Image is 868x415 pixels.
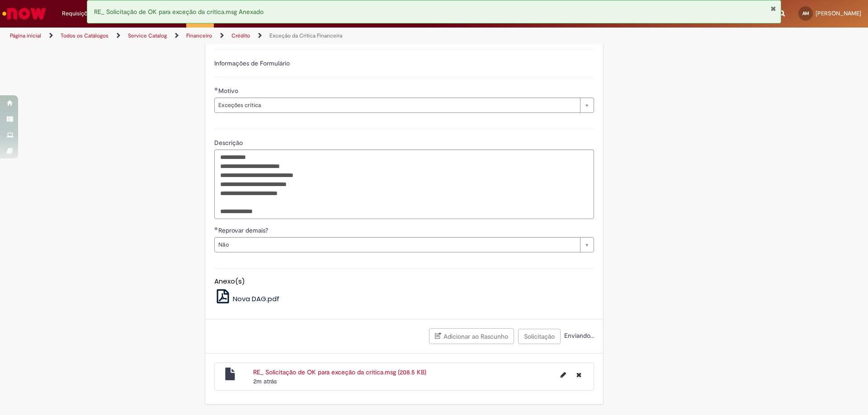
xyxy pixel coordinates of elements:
[571,368,587,382] button: Excluir RE_ Solicitação de OK para exceção da crítica.msg
[562,331,594,340] span: Enviando...
[218,98,576,112] span: Exceções crítica
[816,9,861,17] span: [PERSON_NAME]
[253,377,277,385] time: 29/08/2025 17:02:07
[555,368,571,382] button: Editar nome de arquivo RE_ Solicitação de OK para exceção da crítica.msg
[253,377,277,385] span: 2m atrás
[214,149,594,219] textarea: Descrição
[218,238,576,252] span: Não
[214,59,290,67] label: Informações de Formulário
[10,32,41,39] a: Página inicial
[218,87,240,95] span: Motivo
[186,32,212,39] a: Financeiro
[7,28,572,44] ul: Trilhas de página
[61,32,108,39] a: Todos os Catálogos
[218,226,270,234] span: Reprovar demais?
[802,10,809,16] span: AM
[231,32,250,39] a: Crédito
[214,139,245,147] span: Descrição
[214,87,218,91] span: Obrigatório Preenchido
[62,9,94,18] span: Requisições
[128,32,167,39] a: Service Catalog
[94,8,264,16] span: RE_ Solicitação de OK para exceção da crítica.msg Anexado
[233,294,279,303] span: Nova DAG.pdf
[770,5,776,12] button: Fechar Notificação
[269,32,342,39] a: Exceção da Crítica Financeira
[214,294,280,303] a: Nova DAG.pdf
[214,227,218,230] span: Obrigatório Preenchido
[214,278,594,285] h5: Anexo(s)
[253,368,426,376] a: RE_ Solicitação de OK para exceção da crítica.msg (208.5 KB)
[1,5,47,23] img: ServiceNow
